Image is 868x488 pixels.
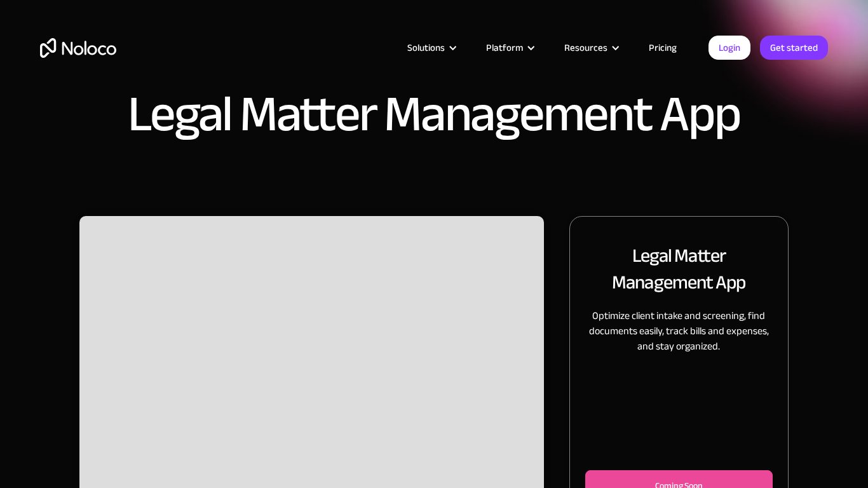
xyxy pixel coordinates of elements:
div: Resources [548,39,633,56]
h1: Legal Matter Management App [128,89,740,140]
a: home [40,38,116,58]
div: Platform [470,39,548,56]
div: Solutions [407,39,445,56]
a: Pricing [633,39,693,56]
p: Optimize client intake and screening, find documents easily, track bills and expenses, and stay o... [585,308,773,354]
div: Platform [486,39,523,56]
a: Login [709,36,750,60]
a: Get started [760,36,828,60]
h2: Legal Matter Management App [585,242,773,295]
div: Resources [564,39,607,56]
div: Solutions [391,39,470,56]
